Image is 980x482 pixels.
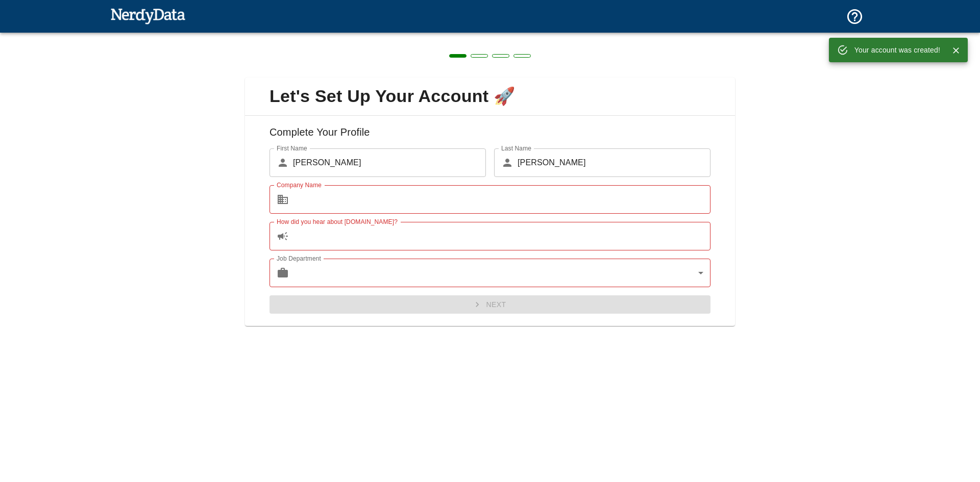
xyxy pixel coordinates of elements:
img: NerdyData.com [110,6,185,26]
label: First Name [277,144,307,153]
label: Job Department [277,254,321,263]
button: Close [948,43,964,58]
label: Company Name [277,181,322,189]
span: Let's Set Up Your Account 🚀 [253,86,727,107]
div: Your account was created! [854,41,940,59]
label: How did you hear about [DOMAIN_NAME]? [277,217,398,226]
h6: Complete Your Profile [253,124,727,148]
button: Support and Documentation [840,2,870,32]
label: Last Name [501,144,531,153]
